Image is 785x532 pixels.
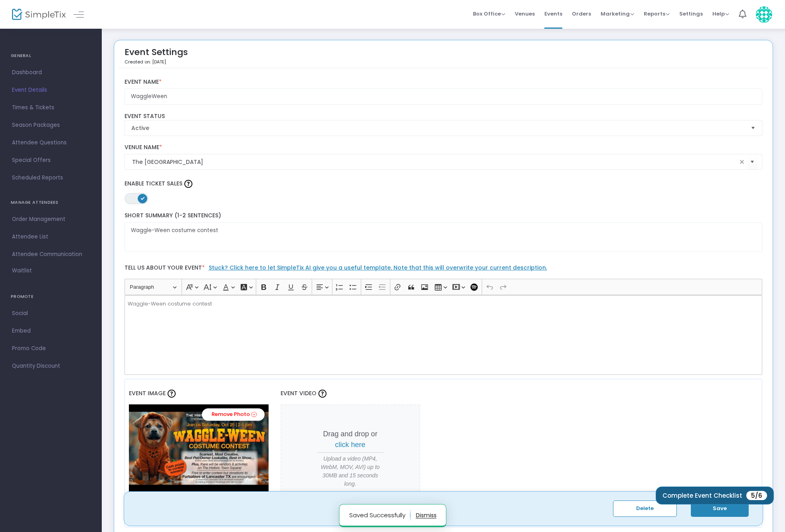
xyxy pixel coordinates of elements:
span: Complete Event Checklist [662,493,742,499]
button: Paragraph [126,281,180,293]
label: Event Name [125,79,763,86]
img: question-mark [168,390,176,398]
img: question-mark [318,390,326,398]
span: Short Summary (1-2 Sentences) [125,211,221,219]
span: Orders [572,4,591,24]
span: Social [12,308,90,319]
button: Select [747,120,759,136]
span: Order Management [12,214,90,225]
a: Remove Photo [202,408,265,421]
span: Upload a video (MP4, WebM, MOV, AVI) up to 30MB and 15 seconds long. [317,455,384,488]
span: 5/6 [746,491,767,500]
span: Season Packages [12,120,90,130]
span: Promo Code [12,343,90,354]
span: Times & Tickets [12,102,90,113]
span: Active [131,124,745,132]
span: Event Video [281,389,316,397]
p: Drag and drop or [317,429,384,450]
span: Events [544,4,562,24]
button: Complete Event Checklist5/6 [656,487,774,504]
span: Special Offers [12,155,90,166]
span: Paragraph [130,282,171,292]
span: ON [140,196,144,200]
label: Venue Name [125,144,763,151]
h4: MANAGE ATTENDEES [11,195,91,211]
span: Scheduled Reports [12,173,90,183]
span: Attendee List [12,232,90,242]
h4: PROMOTE [11,289,91,305]
span: Reports [644,10,670,18]
p: Created on: [DATE] [125,59,188,65]
span: Box Office [473,10,505,18]
button: Save [691,500,749,517]
span: Attendee Questions [12,138,90,148]
span: Marketing [601,10,634,18]
button: dismiss [415,509,436,522]
span: Help [712,10,729,18]
span: click here [335,441,366,449]
span: Attendee Communication [12,249,90,260]
button: Select [747,154,758,170]
div: Event Settings [125,44,188,68]
label: Tell us about your event [121,260,766,279]
div: Editor toolbar [125,279,763,295]
h4: GENERAL [11,48,91,64]
label: Enable Ticket Sales [125,178,763,190]
input: Select Venue [132,158,738,166]
button: Delete [613,500,677,517]
span: Dashboard [12,67,90,78]
div: Rich Text Editor, main [125,295,763,375]
p: Waggle-Ween costume contest [128,300,759,308]
span: Event Details [12,85,90,95]
img: question-mark [184,180,192,188]
span: Event Image [129,389,166,397]
span: Embed [12,326,90,336]
input: Enter Event Name [125,89,763,105]
span: Venues [515,4,535,24]
span: Quantity Discount [12,361,90,371]
span: clear [737,157,747,167]
span: Waitlist [12,267,32,275]
label: Event Status [125,113,763,120]
span: Settings [679,4,703,24]
a: Stuck? Click here to let SimpleTix AI give you a useful template. Note that this will overwrite y... [209,264,547,272]
p: Saved Successfully [349,509,410,522]
img: THLTWaggleWeenSocialEvent750wide.jpeg [129,404,269,492]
